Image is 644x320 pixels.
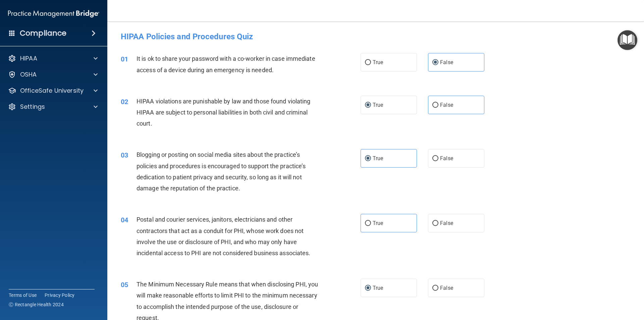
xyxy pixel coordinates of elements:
a: OSHA [8,71,98,79]
img: PMB logo [8,7,99,20]
input: True [365,286,371,291]
span: True [373,285,383,291]
span: Blogging or posting on social media sites about the practice’s policies and procedures is encoura... [137,151,306,192]
h4: HIPAA Policies and Procedures Quiz [121,32,631,41]
input: True [365,156,371,161]
a: OfficeSafe University [8,87,98,95]
span: False [440,285,453,291]
span: False [440,59,453,65]
input: False [432,60,438,65]
a: HIPAA [8,54,98,62]
p: HIPAA [20,54,37,62]
span: False [440,102,453,108]
p: OfficeSafe University [20,87,84,95]
span: It is ok to share your password with a co-worker in case immediate access of a device during an e... [137,55,315,73]
span: 01 [121,55,128,63]
span: True [373,102,383,108]
a: Terms of Use [9,292,37,299]
span: 05 [121,281,128,289]
a: Privacy Policy [45,292,75,299]
input: True [365,221,371,226]
span: 04 [121,216,128,224]
input: False [432,221,438,226]
span: True [373,59,383,65]
span: Postal and courier services, janitors, electricians and other contractors that act as a conduit f... [137,216,310,257]
span: False [440,155,453,162]
input: False [432,156,438,161]
span: 02 [121,98,128,106]
input: False [432,103,438,108]
input: True [365,60,371,65]
input: True [365,103,371,108]
button: Open Resource Center [618,30,637,50]
p: Settings [20,103,45,111]
span: False [440,220,453,226]
a: Settings [8,103,98,111]
p: OSHA [20,71,37,79]
span: Ⓒ Rectangle Health 2024 [9,301,64,308]
h4: Compliance [20,29,66,38]
iframe: Drift Widget Chat Controller [610,274,636,299]
span: HIPAA violations are punishable by law and those found violating HIPAA are subject to personal li... [137,98,310,127]
input: False [432,286,438,291]
span: True [373,220,383,226]
span: 03 [121,151,128,159]
span: True [373,155,383,162]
